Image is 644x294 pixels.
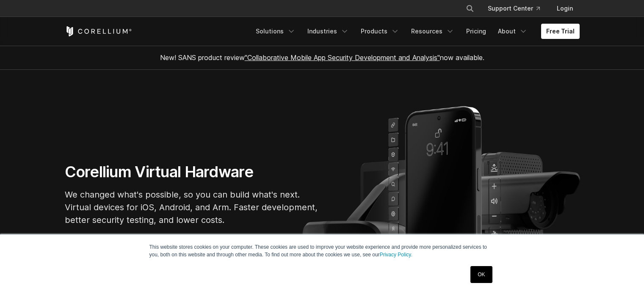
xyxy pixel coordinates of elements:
[470,266,492,283] a: OK
[456,1,580,16] div: Navigation Menu
[493,24,533,39] a: About
[65,26,132,36] a: Corellium Home
[406,24,459,39] a: Resources
[245,53,440,62] a: "Collaborative Mobile App Security Development and Analysis"
[302,24,354,39] a: Industries
[481,1,547,16] a: Support Center
[380,252,412,258] a: Privacy Policy.
[149,243,495,258] p: This website stores cookies on your computer. These cookies are used to improve your website expe...
[160,53,484,62] span: New! SANS product review now available.
[356,24,404,39] a: Products
[65,188,319,226] p: We changed what's possible, so you can build what's next. Virtual devices for iOS, Android, and A...
[251,24,301,39] a: Solutions
[461,24,491,39] a: Pricing
[65,162,319,181] h1: Corellium Virtual Hardware
[462,1,478,16] button: Search
[550,1,580,16] a: Login
[251,24,580,39] div: Navigation Menu
[541,24,580,39] a: Free Trial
